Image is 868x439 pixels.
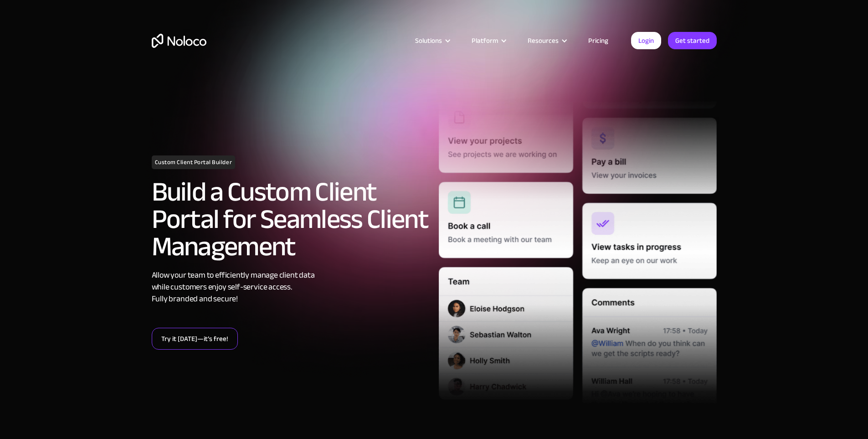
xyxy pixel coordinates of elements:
[404,35,460,46] div: Solutions
[631,32,661,49] a: Login
[152,34,206,48] a: home
[152,328,238,350] a: Try it [DATE]—it’s free!
[516,35,577,46] div: Resources
[472,35,498,46] div: Platform
[152,269,430,305] div: Allow your team to efficiently manage client data while customers enjoy self-service access. Full...
[460,35,516,46] div: Platform
[528,35,559,46] div: Resources
[577,35,620,46] a: Pricing
[668,32,717,49] a: Get started
[415,35,442,46] div: Solutions
[152,178,430,260] h2: Build a Custom Client Portal for Seamless Client Management
[152,155,236,169] h1: Custom Client Portal Builder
